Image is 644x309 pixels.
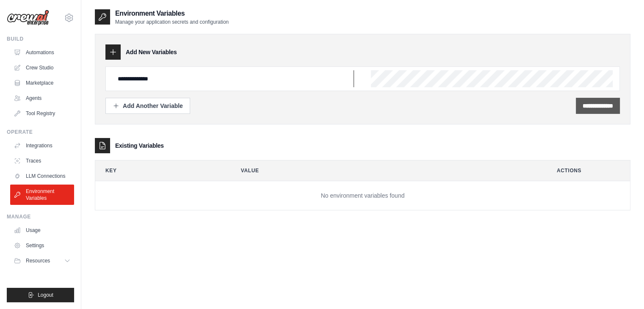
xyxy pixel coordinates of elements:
[7,129,74,135] div: Operate
[113,102,183,110] div: Add Another Variable
[115,141,164,150] h3: Existing Variables
[10,76,74,90] a: Marketplace
[7,213,74,220] div: Manage
[10,61,74,74] a: Crew Studio
[10,154,74,168] a: Traces
[10,139,74,152] a: Integrations
[7,36,74,42] div: Build
[10,239,74,252] a: Settings
[7,288,74,302] button: Logout
[10,169,74,183] a: LLM Connections
[38,292,53,298] span: Logout
[10,254,74,268] button: Resources
[547,160,630,181] th: Actions
[10,107,74,120] a: Tool Registry
[231,160,540,181] th: Value
[10,91,74,105] a: Agents
[95,181,630,210] td: No environment variables found
[10,185,74,205] a: Environment Variables
[115,19,229,25] p: Manage your application secrets and configuration
[10,46,74,59] a: Automations
[10,223,74,237] a: Usage
[126,48,177,56] h3: Add New Variables
[95,160,224,181] th: Key
[26,257,50,264] span: Resources
[115,8,229,19] h2: Environment Variables
[7,10,49,26] img: Logo
[105,98,190,114] button: Add Another Variable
